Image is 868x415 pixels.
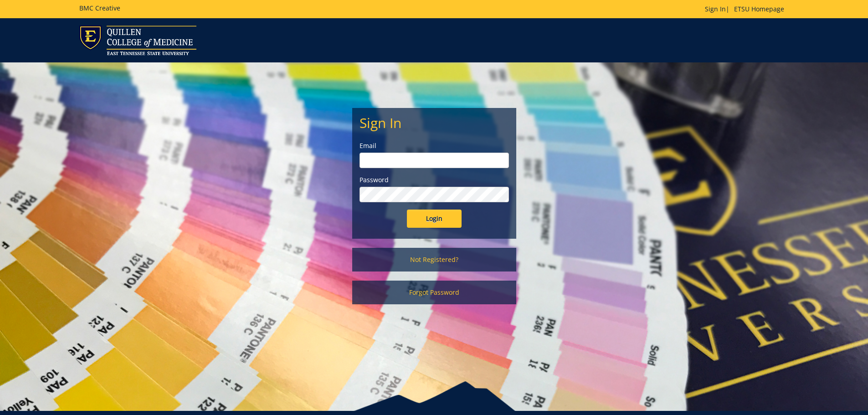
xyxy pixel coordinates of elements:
a: Sign In [705,5,726,13]
p: | [705,5,789,14]
a: Forgot Password [352,281,516,304]
label: Password [360,175,509,184]
h2: Sign In [360,115,509,130]
img: ETSU logo [79,26,196,55]
input: Login [407,210,462,228]
a: Not Registered? [352,248,516,272]
a: ETSU Homepage [729,5,789,13]
label: Email [360,141,509,150]
h5: BMC Creative [79,5,120,11]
